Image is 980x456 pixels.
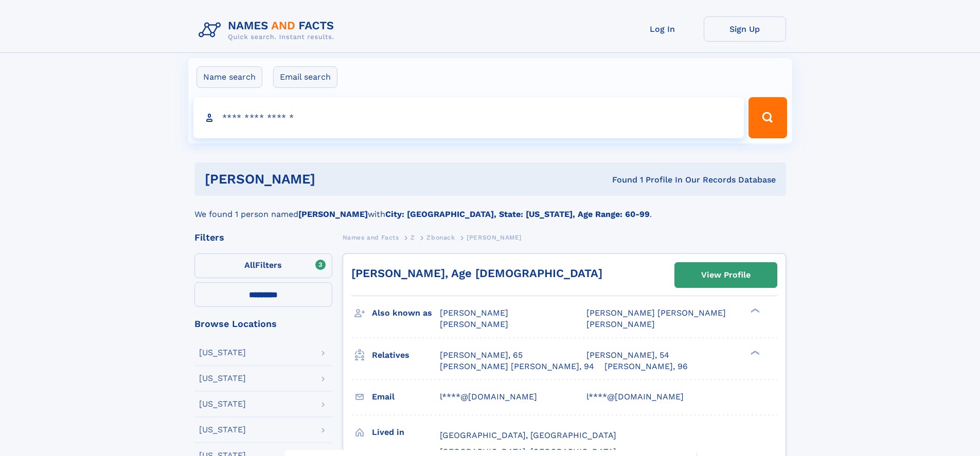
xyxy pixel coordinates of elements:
[372,424,440,441] h3: Lived in
[372,388,440,406] h3: Email
[749,97,787,138] button: Search Button
[199,349,246,357] div: [US_STATE]
[411,234,415,241] span: Z
[704,16,786,42] a: Sign Up
[675,263,777,287] a: View Profile
[440,430,616,440] span: [GEOGRAPHIC_DATA], [GEOGRAPHIC_DATA]
[411,231,415,244] a: Z
[372,304,440,322] h3: Also known as
[586,308,726,318] span: [PERSON_NAME] [PERSON_NAME]
[440,319,508,329] span: [PERSON_NAME]
[199,400,246,408] div: [US_STATE]
[748,307,760,314] div: ❯
[244,260,255,270] span: All
[298,209,368,219] b: [PERSON_NAME]
[194,319,332,329] div: Browse Locations
[372,346,440,364] h3: Relatives
[197,66,262,88] label: Name search
[351,267,602,280] a: [PERSON_NAME], Age [DEMOGRAPHIC_DATA]
[586,350,669,361] a: [PERSON_NAME], 54
[621,16,704,42] a: Log In
[343,231,399,244] a: Names and Facts
[440,361,594,372] a: [PERSON_NAME] [PERSON_NAME], 94
[440,308,508,318] span: [PERSON_NAME]
[464,174,776,186] div: Found 1 Profile In Our Records Database
[426,234,455,241] span: Zbonack
[193,97,744,138] input: search input
[199,426,246,434] div: [US_STATE]
[194,196,786,221] div: We found 1 person named with .
[194,253,332,278] label: Filters
[748,349,760,356] div: ❯
[604,361,688,372] a: [PERSON_NAME], 96
[440,350,523,361] a: [PERSON_NAME], 65
[194,233,332,242] div: Filters
[385,209,650,219] b: City: [GEOGRAPHIC_DATA], State: [US_STATE], Age Range: 60-99
[426,231,455,244] a: Zbonack
[701,263,751,287] div: View Profile
[467,234,522,241] span: [PERSON_NAME]
[273,66,337,88] label: Email search
[199,374,246,382] div: [US_STATE]
[205,173,464,186] h1: [PERSON_NAME]
[194,16,343,44] img: Logo Names and Facts
[586,319,655,329] span: [PERSON_NAME]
